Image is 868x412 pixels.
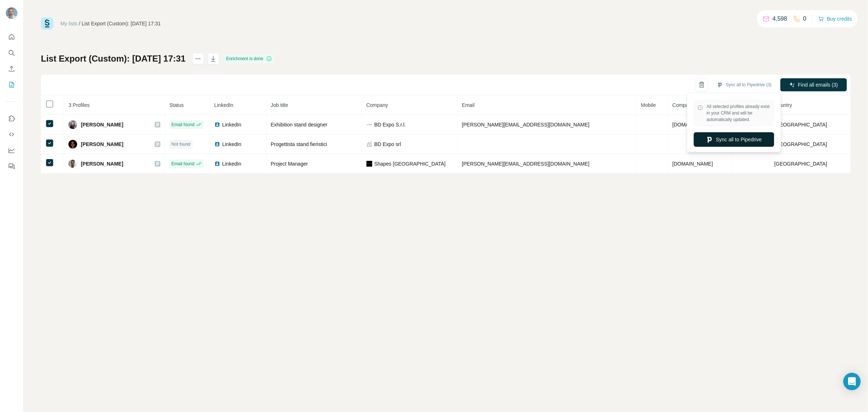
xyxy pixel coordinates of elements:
[222,121,242,128] span: LinkedIn
[672,122,713,128] span: [DOMAIN_NAME]
[694,132,774,147] button: Sync all to Pipedrive
[6,78,17,91] button: My lists
[672,102,713,108] span: Company website
[843,373,861,390] div: Open Intercom Messenger
[271,161,308,167] span: Project Manager
[6,7,17,19] img: Avatar
[224,54,274,63] div: Enrichment is done
[366,161,372,167] img: company-logo
[81,121,123,128] span: [PERSON_NAME]
[79,20,80,27] li: /
[60,21,77,26] a: My lists
[172,141,190,147] span: Not found
[366,102,388,108] span: Company
[773,14,787,23] p: 4,598
[462,122,590,128] span: [PERSON_NAME][EMAIL_ADDRESS][DOMAIN_NAME]
[780,78,847,91] button: Find all emails (3)
[81,141,123,148] span: [PERSON_NAME]
[707,103,771,123] span: All selected profiles already exist in your CRM and will be automatically updated.
[222,160,242,167] span: LinkedIn
[172,161,194,167] span: Email found
[214,102,234,108] span: LinkedIn
[712,79,777,90] button: Sync all to Pipedrive (3)
[672,161,713,167] span: [DOMAIN_NAME]
[214,161,220,167] img: LinkedIn logo
[366,122,372,128] img: company-logo
[192,53,204,64] button: actions
[6,30,17,43] button: Quick start
[6,160,17,173] button: Feedback
[41,53,186,64] h1: List Export (Custom): [DATE] 17:31
[803,14,806,23] p: 0
[818,14,852,24] button: Buy credits
[169,102,184,108] span: Status
[6,62,17,75] button: Enrich CSV
[41,17,53,30] img: Surfe Logo
[271,141,327,147] span: Progettista stand fieristici
[374,141,401,148] span: BD Expo srl
[6,144,17,157] button: Dashboard
[214,141,220,147] img: LinkedIn logo
[374,121,406,128] span: BD Expo S.r.l.
[81,160,123,167] span: [PERSON_NAME]
[6,112,17,125] button: Use Surfe on LinkedIn
[462,161,590,167] span: [PERSON_NAME][EMAIL_ADDRESS][DOMAIN_NAME]
[68,102,89,108] span: 3 Profiles
[798,81,838,88] span: Find all emails (3)
[6,46,17,59] button: Search
[775,122,827,128] span: [GEOGRAPHIC_DATA]
[374,160,446,167] span: Shapes [GEOGRAPHIC_DATA]
[6,128,17,141] button: Use Surfe API
[68,120,77,129] img: Avatar
[775,102,792,108] span: Country
[172,121,194,128] span: Email found
[641,102,656,108] span: Mobile
[68,140,77,149] img: Avatar
[775,161,827,167] span: [GEOGRAPHIC_DATA]
[271,122,327,128] span: Exhibition stand designer
[775,141,827,147] span: [GEOGRAPHIC_DATA]
[271,102,288,108] span: Job title
[462,102,475,108] span: Email
[82,20,161,27] div: List Export (Custom): [DATE] 17:31
[68,159,77,168] img: Avatar
[214,122,220,128] img: LinkedIn logo
[222,141,242,148] span: LinkedIn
